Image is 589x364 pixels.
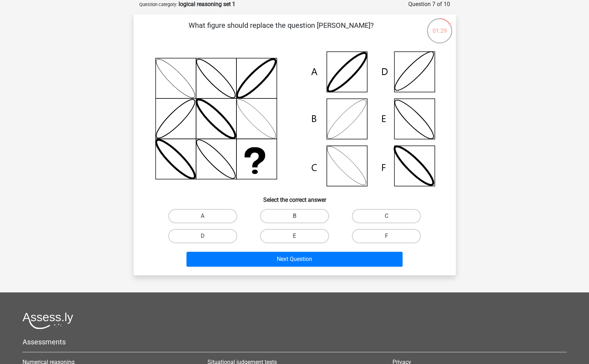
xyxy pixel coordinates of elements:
h5: Assessments [23,338,566,346]
label: C [352,209,421,223]
label: D [168,229,237,243]
h6: Select the correct answer [145,191,444,203]
div: 01:29 [426,17,453,35]
p: What figure should replace the question [PERSON_NAME]? [145,20,418,41]
strong: logical reasoning set 1 [179,1,235,7]
img: Assessly logo [23,312,73,329]
label: A [168,209,237,223]
small: Question category: [139,2,177,7]
label: F [352,229,421,243]
button: Next Question [186,252,403,267]
label: E [260,229,329,243]
label: B [260,209,329,223]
